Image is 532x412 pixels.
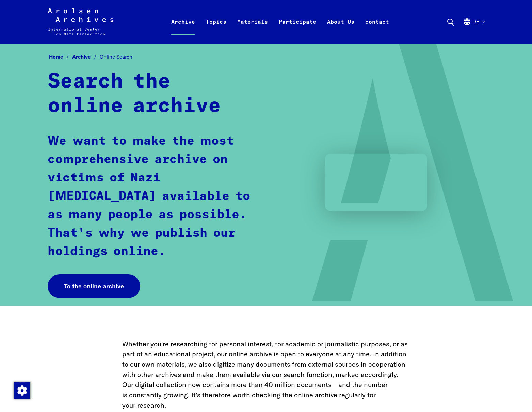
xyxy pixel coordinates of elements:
a: About Us [322,16,360,44]
font: contact [365,18,389,25]
a: contact [360,16,394,44]
font: Search the online archive [48,72,221,116]
a: To the online archive [48,274,140,298]
a: Topics [200,16,232,44]
font: About Us [327,18,354,25]
font: de [472,18,479,25]
font: We want to make the most comprehensive archive on victims of Nazi [MEDICAL_DATA] available to as ... [48,135,250,258]
a: Materials [232,16,273,44]
font: Participate [279,18,316,25]
font: Archive [72,53,91,60]
nav: Breadcrumb [48,52,485,62]
a: Archive [166,16,200,44]
font: Topics [206,18,226,25]
button: German, language selection [463,18,484,42]
font: Whether you're researching for personal interest, for academic or journalistic purposes, or as pa... [122,339,408,409]
font: Online Search [100,53,132,60]
font: Materials [237,18,268,25]
font: To the online archive [64,282,124,290]
img: Change consent [14,382,30,399]
font: Archive [171,18,195,25]
a: Archive [72,53,100,60]
font: Home [49,53,63,60]
nav: Primary [166,8,394,35]
a: Home [49,53,72,60]
a: Participate [273,16,322,44]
